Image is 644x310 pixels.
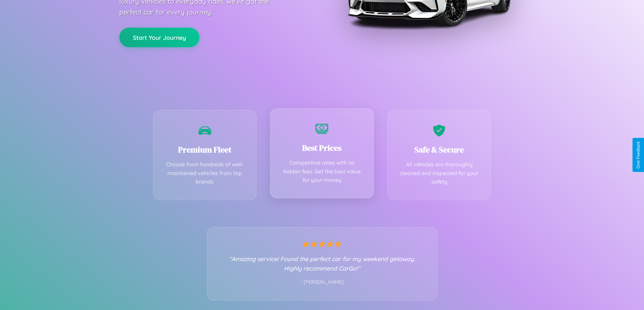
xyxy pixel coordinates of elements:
p: All vehicles are thoroughly cleaned and inspected for your safety [398,160,481,186]
h3: Best Prices [281,142,363,153]
div: Give Feedback [636,141,641,169]
p: "Amazing service! Found the perfect car for my weekend getaway. Highly recommend CarGo!" [221,254,424,273]
p: - [PERSON_NAME] [221,278,424,287]
p: Competitive rates with no hidden fees. Get the best value for your money [281,159,363,185]
h3: Safe & Secure [398,144,481,155]
p: Choose from hundreds of well-maintained vehicles from top brands [164,160,246,186]
h3: Premium Fleet [164,144,246,155]
button: Start Your Journey [119,28,199,47]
